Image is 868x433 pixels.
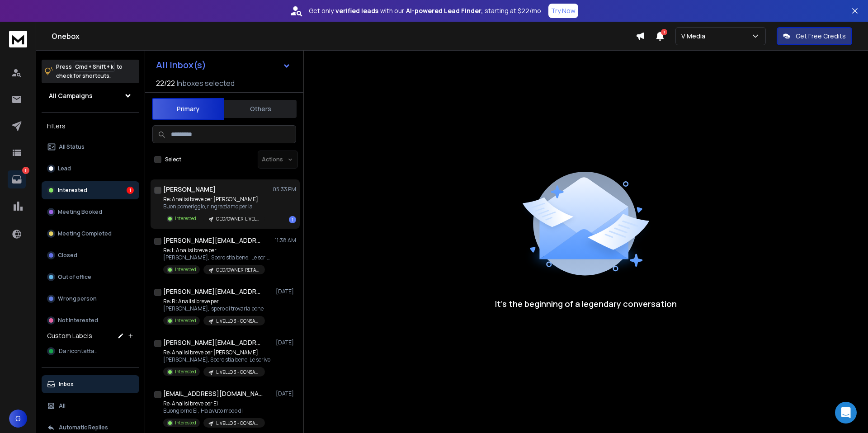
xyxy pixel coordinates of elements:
[24,24,66,31] div: Dominio: [URL]
[59,402,66,409] p: All
[22,167,29,174] p: 1
[216,420,259,427] p: LIVELLO 3 - CONSAPEVOLE DEL PROBLEMA test 2 Copy
[495,297,677,310] p: It’s the beginning of a legendary conversation
[177,78,235,89] h3: Inboxes selected
[216,216,259,222] p: CEO/OWNER-LIVELLO 3 - CONSAPEVOLE DEL PROBLEMA-PERSONALIZZAZIONI TARGET A-TEST 1
[8,170,26,188] a: 1
[163,407,265,414] p: Buongiorno El, Ha avuto modo di
[59,381,74,388] p: Inbox
[42,290,139,308] button: Wrong person
[163,185,216,194] h1: [PERSON_NAME]
[127,187,134,194] div: 1
[163,356,270,363] p: [PERSON_NAME], Spero stia bene. Le scrivo
[156,78,175,89] span: 22 / 22
[42,246,139,264] button: Closed
[42,375,139,393] button: Inbox
[777,27,852,45] button: Get Free Credits
[58,252,77,259] p: Closed
[56,62,123,80] p: Press to check for shortcuts.
[548,4,578,18] button: Try Now
[163,196,265,203] p: Re: Analisi breve per [PERSON_NAME]
[163,236,263,245] h1: [PERSON_NAME][EMAIL_ADDRESS][DOMAIN_NAME]
[163,247,272,254] p: Re: I: Analisi breve per
[42,268,139,286] button: Out of office
[42,160,139,178] button: Lead
[58,208,102,216] p: Meeting Booked
[49,91,93,100] h1: All Campaigns
[163,305,265,312] p: [PERSON_NAME], spero di trovarla bene
[551,6,576,15] p: Try Now
[163,287,263,296] h1: [PERSON_NAME][EMAIL_ADDRESS][DOMAIN_NAME]
[163,254,272,261] p: [PERSON_NAME], Spero stia bene. Le scrivo
[835,402,857,424] div: Open Intercom Messenger
[276,339,296,346] p: [DATE]
[175,419,196,426] p: Interested
[58,230,112,237] p: Meeting Completed
[47,331,92,340] h3: Custom Labels
[42,225,139,243] button: Meeting Completed
[224,99,297,119] button: Others
[309,6,541,15] p: Get only with our starting at $22/mo
[42,138,139,156] button: All Status
[796,32,846,41] p: Get Free Credits
[25,14,44,22] div: v 4.0.25
[42,181,139,199] button: Interested1
[42,397,139,415] button: All
[9,409,27,428] button: G
[58,165,71,172] p: Lead
[163,298,265,305] p: Re: R: Analisi breve per
[289,216,296,223] div: 1
[163,203,265,210] p: Buon pomeriggio, ringraziamo per la
[163,349,270,356] p: Re: Analisi breve per [PERSON_NAME]
[681,32,709,41] p: V Media
[216,318,259,325] p: LIVELLO 3 - CONSAPEVOLE DEL PROBLEMA test 1
[101,53,150,59] div: Keyword (traffico)
[59,143,85,151] p: All Status
[14,14,22,22] img: logo_orange.svg
[276,288,296,295] p: [DATE]
[165,156,181,163] label: Select
[58,295,97,302] p: Wrong person
[52,31,636,42] h1: Onebox
[163,389,263,398] h1: [EMAIL_ADDRESS][DOMAIN_NAME]
[406,6,483,15] strong: AI-powered Lead Finder,
[9,31,27,47] img: logo
[216,267,259,273] p: CEO/OWNER-RETARGETING EMAIL NON APERTE-LIVELLO 3 - CONSAPEVOLE DEL PROBLEMA -TARGET A -test 2 Copy
[91,52,98,60] img: tab_keywords_by_traffic_grey.svg
[47,53,69,59] div: Dominio
[216,369,259,376] p: LIVELLO 3 - CONSAPEVOLE DEL PROBLEMA test 1
[163,400,265,407] p: Re: Analisi breve per El
[335,6,378,15] strong: verified leads
[42,203,139,221] button: Meeting Booked
[175,368,196,375] p: Interested
[175,215,196,222] p: Interested
[42,87,139,105] button: All Campaigns
[59,348,99,355] span: Da ricontattare
[275,237,296,244] p: 11:38 AM
[14,24,22,31] img: website_grey.svg
[175,266,196,273] p: Interested
[273,186,296,193] p: 05:33 PM
[42,120,139,132] h3: Filters
[58,273,91,281] p: Out of office
[38,52,45,60] img: tab_domain_overview_orange.svg
[661,29,667,35] span: 1
[152,98,224,120] button: Primary
[175,317,196,324] p: Interested
[59,424,108,431] p: Automatic Replies
[42,342,139,360] button: Da ricontattare
[58,317,98,324] p: Not Interested
[74,61,115,72] span: Cmd + Shift + k
[42,311,139,329] button: Not Interested
[276,390,296,397] p: [DATE]
[163,338,263,347] h1: [PERSON_NAME][EMAIL_ADDRESS][DOMAIN_NAME]
[149,56,298,74] button: All Inbox(s)
[58,187,87,194] p: Interested
[156,61,206,70] h1: All Inbox(s)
